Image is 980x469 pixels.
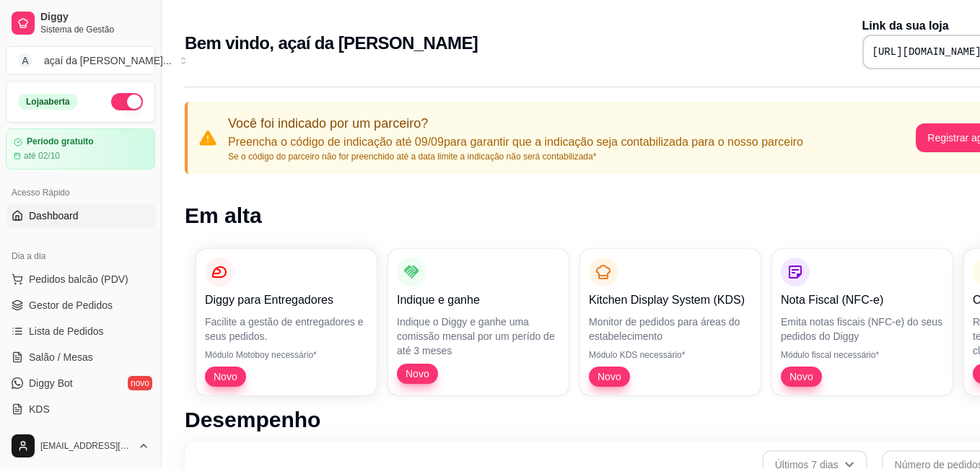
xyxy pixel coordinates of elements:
span: Novo [208,369,243,384]
div: Loja aberta [18,94,78,110]
p: Facilite a gestão de entregadores e seus pedidos. [205,315,368,343]
a: Diggy Botnovo [6,372,155,395]
a: DiggySistema de Gestão [6,6,155,40]
span: Pedidos balcão (PDV) [29,272,128,286]
div: açaí da [PERSON_NAME] ... [44,53,172,68]
p: Você foi indicado por um parceiro? [228,113,803,133]
p: Módulo KDS necessário* [589,349,752,361]
a: Gestor de Pedidos [6,294,155,317]
p: Módulo fiscal necessário* [781,349,944,361]
a: Salão / Mesas [6,346,155,369]
span: A [18,53,32,68]
span: KDS [29,402,50,416]
button: Pedidos balcão (PDV) [6,268,155,291]
p: Indique e ganhe [397,292,560,309]
span: Salão / Mesas [29,350,93,364]
button: [EMAIL_ADDRESS][DOMAIN_NAME] [6,429,155,463]
button: Alterar Status [111,93,143,110]
a: Dashboard [6,204,155,227]
article: Período gratuito [27,136,94,147]
p: Monitor de pedidos para áreas do estabelecimento [589,315,752,343]
span: Diggy Bot [29,376,73,390]
span: Dashboard [29,209,79,223]
span: [EMAIL_ADDRESS][DOMAIN_NAME] [40,440,132,452]
p: Diggy para Entregadores [205,292,368,309]
button: Diggy para EntregadoresFacilite a gestão de entregadores e seus pedidos.Módulo Motoboy necessário... [196,249,377,395]
p: Indique o Diggy e ganhe uma comissão mensal por um perído de até 3 meses [397,315,560,358]
span: Lista de Pedidos [29,324,104,338]
button: Select a team [6,46,155,75]
a: Período gratuitoaté 02/10 [6,128,155,170]
div: Dia a dia [6,245,155,268]
p: Nota Fiscal (NFC-e) [781,292,944,309]
p: Se o código do parceiro não for preenchido até a data limite a indicação não será contabilizada* [228,151,803,162]
p: Kitchen Display System (KDS) [589,292,752,309]
article: até 02/10 [24,150,60,162]
button: Indique e ganheIndique o Diggy e ganhe uma comissão mensal por um perído de até 3 mesesNovo [388,249,569,395]
p: Emita notas fiscais (NFC-e) do seus pedidos do Diggy [781,315,944,343]
h2: Bem vindo, açaí da [PERSON_NAME] [185,32,478,55]
p: Preencha o código de indicação até 09/09 para garantir que a indicação seja contabilizada para o ... [228,133,803,151]
span: Diggy [40,11,149,24]
span: Gestor de Pedidos [29,298,113,312]
a: KDS [6,398,155,421]
p: Módulo Motoboy necessário* [205,349,368,361]
span: Novo [592,369,627,384]
a: Lista de Pedidos [6,320,155,343]
span: Novo [784,369,819,384]
span: Novo [400,367,435,381]
button: Kitchen Display System (KDS)Monitor de pedidos para áreas do estabelecimentoMódulo KDS necessário... [580,249,761,395]
button: Nota Fiscal (NFC-e)Emita notas fiscais (NFC-e) do seus pedidos do DiggyMódulo fiscal necessário*Novo [772,249,953,395]
div: Acesso Rápido [6,181,155,204]
span: Sistema de Gestão [40,24,149,35]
